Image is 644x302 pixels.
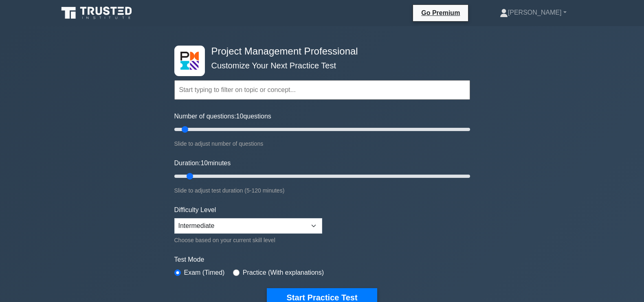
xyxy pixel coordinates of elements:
[174,139,470,149] div: Slide to adjust number of questions
[174,205,216,215] label: Difficulty Level
[480,4,586,21] a: [PERSON_NAME]
[174,158,231,168] label: Duration: minutes
[236,113,244,120] span: 10
[174,80,470,100] input: Start typing to filter on topic or concept...
[208,46,430,57] h4: Project Management Professional
[184,268,225,278] label: Exam (Timed)
[174,235,322,245] div: Choose based on your current skill level
[174,255,470,265] label: Test Mode
[174,112,271,121] label: Number of questions: questions
[243,268,324,278] label: Practice (With explanations)
[416,8,465,18] a: Go Premium
[200,160,208,166] span: 10
[174,186,470,195] div: Slide to adjust test duration (5-120 minutes)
